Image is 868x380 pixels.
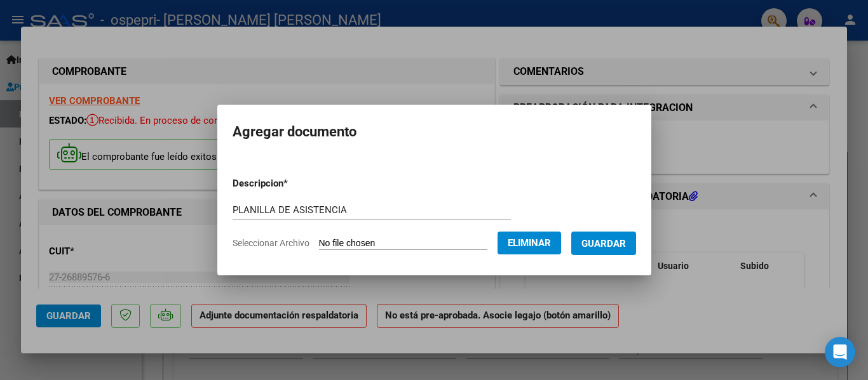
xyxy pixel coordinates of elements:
[571,232,636,255] button: Guardar
[233,176,354,191] p: Descripcion
[498,232,561,254] button: Eliminar
[233,238,309,248] span: Seleccionar Archivo
[508,237,551,249] span: Eliminar
[233,120,636,144] h2: Agregar documento
[825,337,855,367] div: Open Intercom Messenger
[581,238,626,249] span: Guardar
